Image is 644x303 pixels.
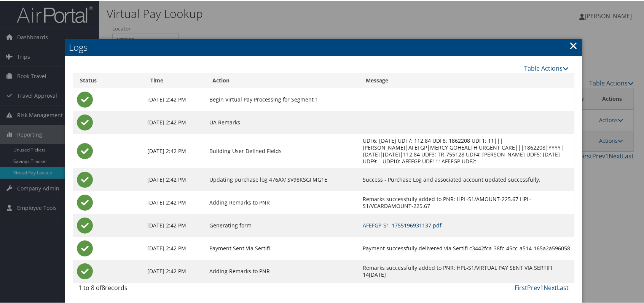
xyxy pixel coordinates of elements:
td: [DATE] 2:42 PM [143,168,205,190]
td: Payment Sent Via Sertifi [206,236,359,259]
a: Next [544,283,557,291]
td: Success - Purchase Log and associated account updated successfully. [359,168,574,190]
th: Time: activate to sort column ascending [143,73,205,87]
td: [DATE] 2:42 PM [143,259,205,282]
a: First [515,283,527,291]
h2: Logs [65,38,582,55]
td: [DATE] 2:42 PM [143,133,205,168]
td: UDF6: [DATE] UDF7: 112.84 UDF8: 1862208 UDF1: 11|||[PERSON_NAME]|AFEFGP|MERCY GOHEALTH URGENT CAR... [359,133,574,168]
div: 1 to 8 of records [78,282,193,295]
td: Adding Remarks to PNR [206,259,359,282]
td: [DATE] 2:42 PM [143,87,205,110]
td: [DATE] 2:42 PM [143,213,205,236]
td: Generating form [206,213,359,236]
th: Action: activate to sort column ascending [206,73,359,87]
a: Last [557,283,569,291]
td: [DATE] 2:42 PM [143,236,205,259]
td: [DATE] 2:42 PM [143,190,205,213]
td: Remarks successfully added to PNR: HPL-S1/VIRTUAL PAY SENT VIA SERTIFI 14[DATE] [359,259,574,282]
td: Updating purchase log 476AX1SV98KSGFMG1E [206,168,359,190]
a: Close [569,37,578,52]
a: AFEFGP-S1_1755196931137.pdf [363,221,442,228]
td: [DATE] 2:42 PM [143,110,205,133]
td: Building User Defined Fields [206,133,359,168]
a: Table Actions [524,63,569,72]
th: Status: activate to sort column ascending [73,73,143,87]
a: 1 [540,283,544,291]
td: Begin Virtual Pay Processing for Segment 1 [206,87,359,110]
th: Message: activate to sort column ascending [359,73,574,87]
td: Adding Remarks to PNR [206,190,359,213]
a: Prev [527,283,540,291]
td: Remarks successfully added to PNR: HPL-S1/AMOUNT-225.67 HPL-S1/VCARDAMOUNT-225.67 [359,190,574,213]
span: 8 [102,283,105,291]
td: UA Remarks [206,110,359,133]
td: Payment successfully delivered via Sertifi c3442fca-38fc-45cc-a514-165a2a596058 [359,236,574,259]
